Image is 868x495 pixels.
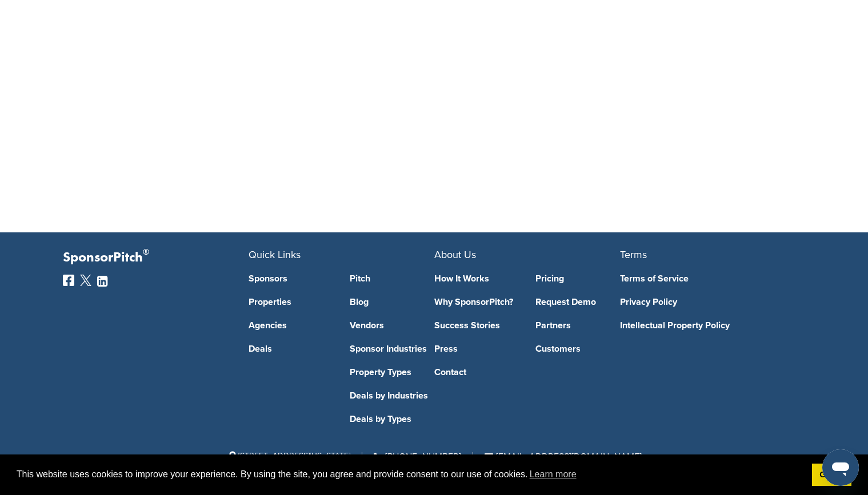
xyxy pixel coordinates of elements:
a: Pricing [535,274,620,283]
a: Pitch [350,274,434,283]
a: learn more about cookies [528,466,578,483]
a: How It Works [434,274,519,283]
a: Sponsor Industries [350,344,434,353]
img: Facebook [63,275,74,286]
a: Terms of Service [620,274,789,283]
a: Properties [249,297,333,307]
img: Twitter [80,275,91,286]
a: Deals by Types [350,414,434,424]
a: Vendors [350,321,434,330]
span: [STREET_ADDRESS][US_STATE] [227,451,350,461]
a: Intellectual Property Policy [620,321,789,330]
a: Press [434,344,519,353]
span: ® [143,245,149,259]
p: SponsorPitch [63,249,249,266]
span: This website uses cookies to improve your experience. By using the site, you agree and provide co... [17,466,803,483]
a: [EMAIL_ADDRESS][DOMAIN_NAME] [485,451,642,462]
a: Agencies [249,321,333,330]
span: About Us [434,248,476,261]
a: Success Stories [434,321,519,330]
a: Why SponsorPitch? [434,297,519,307]
a: Privacy Policy [620,297,789,307]
a: Property Types [350,368,434,377]
a: Blog [350,297,434,307]
a: dismiss cookie message [812,464,851,486]
a: Deals by Industries [350,391,434,400]
a: Contact [434,368,519,377]
a: Partners [535,321,620,330]
a: [PHONE_NUMBER] [374,451,461,462]
span: Quick Links [249,248,301,261]
a: Deals [249,344,333,353]
a: Request Demo [535,297,620,307]
a: Customers [535,344,620,353]
a: Sponsors [249,274,333,283]
iframe: Button to launch messaging window [822,449,859,486]
span: Terms [620,248,647,261]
